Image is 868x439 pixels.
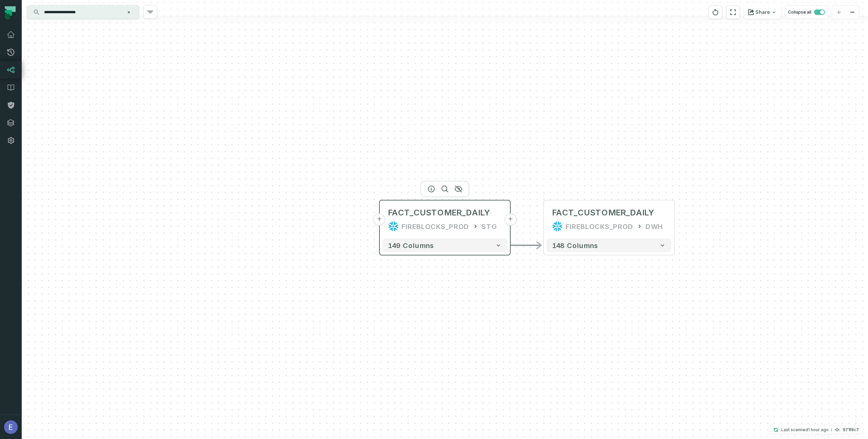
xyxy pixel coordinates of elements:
[744,5,781,19] button: Share
[808,427,829,432] relative-time: Sep 2, 2025, 2:22 PM GMT+3
[552,241,598,249] span: 148 columns
[388,207,490,218] div: FACT_CUSTOMER_DAILY
[781,426,829,433] p: Last scanned
[769,426,863,434] button: Last scanned[DATE] 2:22:58 PM971f8c7
[373,213,386,226] button: +
[125,9,132,16] button: Clear search query
[785,5,828,19] button: Collapse all
[388,241,434,249] span: 149 columns
[4,420,18,434] img: avatar of Eyal Ziv
[566,221,633,232] div: FIREBLOCKS_PROD
[481,221,497,232] div: STG
[843,428,859,432] h4: 971f8c7
[504,213,516,226] button: +
[401,221,469,232] div: FIREBLOCKS_PROD
[552,207,654,218] div: FACT_CUSTOMER_DAILY
[846,6,859,19] button: zoom out
[646,221,663,232] div: DWH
